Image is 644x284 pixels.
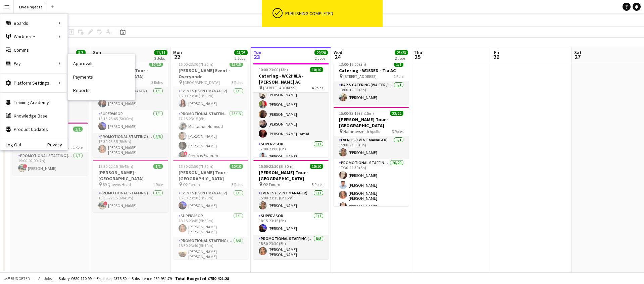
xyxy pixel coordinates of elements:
[184,151,188,155] span: !
[179,62,213,67] span: 16:00-23:30 (7h30m)
[334,49,342,55] span: Wed
[0,109,67,123] a: Knowledge Base
[493,53,499,61] span: 26
[151,80,163,85] span: 3 Roles
[253,212,329,235] app-card-role: Supervisor1/118:15-23:15 (5h)[PERSON_NAME]
[390,111,403,116] span: 22/22
[76,50,86,55] span: 3/3
[173,212,248,237] app-card-role: Supervisor1/118:15-23:45 (5h30m)[PERSON_NAME] [PERSON_NAME]
[253,170,329,182] h3: [PERSON_NAME] Tour - [GEOGRAPHIC_DATA]
[173,160,248,259] app-job-card: 16:30-23:50 (7h20m)10/10[PERSON_NAME] Tour - [GEOGRAPHIC_DATA] O2 Forum3 RolesEvents (Event Manag...
[149,62,163,67] span: 10/10
[11,276,30,281] span: Budgeted
[285,10,380,16] div: Publishing completed
[68,70,135,84] a: Payments
[14,0,48,13] button: Live Projects
[68,84,135,97] a: Reports
[339,111,374,116] span: 15:00-23:15 (8h15m)
[173,170,248,182] h3: [PERSON_NAME] Tour - [GEOGRAPHIC_DATA]
[253,73,329,85] h3: Catering - WC2H8LA - [PERSON_NAME] AC
[93,49,101,55] span: Sun
[98,164,133,169] span: 15:30-22:15 (6h45m)
[334,67,409,74] h3: Catering - W1S3ED - Tia AC
[334,107,409,206] app-job-card: 15:00-23:15 (8h15m)22/22[PERSON_NAME] Tour - [GEOGRAPHIC_DATA] Hammersmith Apollo3 RolesEvents (E...
[395,50,408,55] span: 23/23
[173,87,248,110] app-card-role: Events (Event Manager)1/116:00-23:30 (7h30m)[PERSON_NAME]
[333,53,342,61] span: 24
[59,276,229,281] div: Salary £680 110.99 + Expenses £378.50 + Subsistence £69 931.79 =
[253,160,329,259] app-job-card: 15:00-23:30 (8h30m)10/10[PERSON_NAME] Tour - [GEOGRAPHIC_DATA] O2 Forum3 RolesEvents (Event Manag...
[263,182,280,187] span: O2 Forum
[92,53,101,61] span: 21
[253,79,329,140] app-card-role: Bar & Catering (Waiter / waitress)5/517:00-23:00 (6h)[PERSON_NAME][PERSON_NAME][PERSON_NAME][PERS...
[232,80,243,85] span: 3 Roles
[23,164,27,168] span: !
[253,189,329,212] app-card-role: Events (Event Manager)1/115:00-23:15 (8h15m)[PERSON_NAME]
[310,164,323,169] span: 10/10
[234,50,248,55] span: 25/25
[334,58,409,104] app-job-card: 13:00-16:00 (3h)1/1Catering - W1S3ED - Tia AC [STREET_ADDRESS]1 RoleBar & Catering (Waiter / wait...
[259,164,294,169] span: 15:00-23:30 (8h30m)
[0,76,67,90] div: Platform Settings
[339,62,366,67] span: 13:00-16:00 (3h)
[93,170,168,182] h3: [PERSON_NAME] - [GEOGRAPHIC_DATA]
[334,116,409,129] h3: [PERSON_NAME] Tour - [GEOGRAPHIC_DATA]
[310,67,323,72] span: 10/10
[73,145,83,150] span: 1 Role
[153,182,163,187] span: 1 Role
[13,152,88,175] app-card-role: Promotional Staffing (Exhibition Host)1/119:00-02:00 (7h)![PERSON_NAME]
[394,74,403,79] span: 1 Role
[0,142,21,147] a: Log Out
[252,53,261,61] span: 23
[93,110,168,133] app-card-role: Supervisor1/118:15-23:45 (5h30m)[PERSON_NAME]
[173,189,248,212] app-card-role: Events (Event Manager)1/116:30-23:50 (7h20m)[PERSON_NAME]
[235,56,247,61] div: 2 Jobs
[93,189,168,212] app-card-role: Promotional Staffing (Exhibition Host)1/115:30-22:15 (6h45m)![PERSON_NAME]
[0,43,67,57] a: Comms
[253,58,329,157] app-job-card: In progress10:00-23:00 (13h)10/10Catering - WC2H8LA - [PERSON_NAME] AC [STREET_ADDRESS]4 RolesSup...
[334,81,409,104] app-card-role: Bar & Catering (Waiter / waitress)1/113:00-16:00 (3h)[PERSON_NAME]
[0,123,67,136] a: Product Updates
[0,16,67,30] div: Boards
[183,182,200,187] span: O2 Forum
[0,30,67,43] div: Workforce
[414,49,422,55] span: Thu
[230,62,243,67] span: 15/15
[173,67,248,80] h3: [PERSON_NAME] Event - Overyondr
[73,127,83,132] span: 1/1
[103,201,107,205] span: !
[0,96,67,109] a: Training Academy
[3,275,31,282] button: Budgeted
[93,160,168,212] app-job-card: 15:30-22:15 (6h45m)1/1[PERSON_NAME] - [GEOGRAPHIC_DATA] 89 Queens Head1 RolePromotional Staffing ...
[314,50,328,55] span: 20/20
[68,57,135,70] a: Approvals
[395,56,408,61] div: 2 Jobs
[315,56,328,61] div: 2 Jobs
[183,80,220,85] span: [GEOGRAPHIC_DATA]
[232,182,243,187] span: 3 Roles
[103,182,131,187] span: 89 Queens Head
[93,58,168,157] app-job-card: 15:00-23:45 (8h45m)10/10[PERSON_NAME] Tour - [GEOGRAPHIC_DATA] O2 Forum3 RolesEvents (Event Manag...
[230,164,243,169] span: 10/10
[253,140,329,163] app-card-role: Supervisor1/117:00-23:00 (6h)[PERSON_NAME]
[574,49,582,55] span: Sat
[392,129,403,134] span: 3 Roles
[343,129,380,134] span: Hammersmith Apollo
[172,53,182,61] span: 22
[394,62,403,67] span: 1/1
[93,133,168,228] app-card-role: Promotional Staffing (Exhibition Host)8/818:30-23:35 (5h5m)[PERSON_NAME] [PERSON_NAME]
[154,50,167,55] span: 11/11
[263,85,296,90] span: [STREET_ADDRESS]
[179,164,213,169] span: 16:30-23:50 (7h20m)
[173,58,248,157] app-job-card: 16:00-23:30 (7h30m)15/15[PERSON_NAME] Event - Overyondr [GEOGRAPHIC_DATA]3 RolesEvents (Event Man...
[37,276,53,281] span: All jobs
[343,74,377,79] span: [STREET_ADDRESS]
